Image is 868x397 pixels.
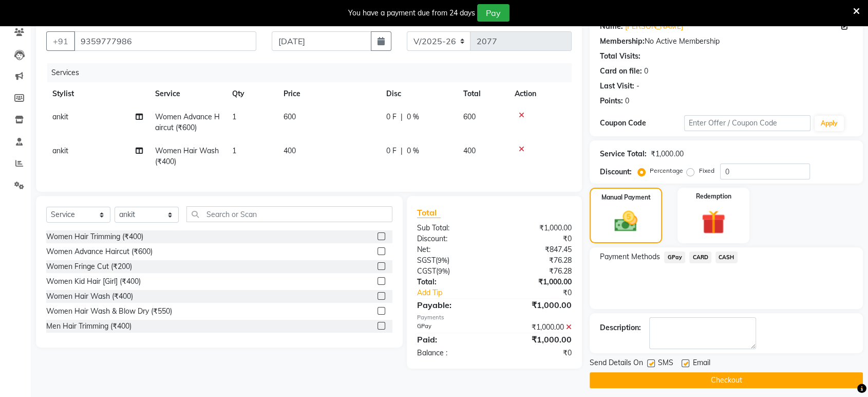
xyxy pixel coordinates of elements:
span: 400 [463,146,476,155]
span: 400 [284,146,296,155]
span: 9% [438,267,448,275]
input: Search by Name/Mobile/Email/Code [74,31,256,51]
div: Women Advance Haircut (₹600) [46,246,153,257]
div: Total Visits: [600,51,640,62]
div: You have a payment due from 24 days [348,8,475,19]
div: ₹76.28 [495,266,580,277]
input: Search or Scan [186,206,392,222]
span: 0 % [407,146,419,156]
div: ₹76.28 [495,255,580,266]
th: Service [149,82,226,105]
span: 1 [232,112,236,121]
img: _gift.svg [694,207,732,237]
div: Payable: [409,299,495,311]
div: Total: [409,277,495,287]
span: SGST [417,256,436,265]
span: | [401,146,403,156]
span: SMS [658,357,673,370]
div: 0 [644,66,648,77]
span: ankit [52,146,68,155]
div: ₹1,000.00 [651,149,683,159]
span: 1 [232,146,236,155]
th: Total [457,82,508,105]
span: Women Hair Wash (₹400) [155,146,219,166]
div: GPay [409,322,495,333]
img: _cash.svg [607,208,644,234]
div: Women Hair Trimming (₹400) [46,231,143,242]
div: Last Visit: [600,81,634,92]
input: Enter Offer / Coupon Code [684,115,810,131]
span: 9% [438,256,447,264]
th: Stylist [46,82,149,105]
div: ₹0 [508,287,579,298]
div: Membership: [600,36,645,47]
div: - [636,81,639,92]
span: 0 % [407,112,419,122]
span: CGST [417,266,436,276]
label: Fixed [699,166,714,175]
div: Net: [409,244,495,255]
th: Qty [226,82,277,105]
span: ankit [52,112,68,121]
div: Points: [600,96,623,106]
div: Women Kid Hair [Girl] (₹400) [46,276,141,287]
a: Add Tip [409,287,508,298]
th: Price [277,82,380,105]
div: Discount: [409,233,495,244]
label: Manual Payment [601,193,651,202]
div: Services [47,63,579,82]
div: No Active Membership [600,36,853,47]
div: Sub Total: [409,223,495,233]
div: Service Total: [600,149,647,159]
span: 0 F [386,112,397,122]
div: ₹1,000.00 [495,333,580,346]
span: Email [692,357,710,370]
div: Women Fringe Cut (₹200) [46,261,132,272]
div: ₹0 [495,348,580,358]
div: Coupon Code [600,118,684,129]
div: ₹1,000.00 [495,322,580,333]
span: Women Advance Haircut (₹600) [155,112,220,132]
div: ₹0 [495,233,580,244]
button: Checkout [590,372,863,388]
div: ₹1,000.00 [495,299,580,311]
a: [PERSON_NAME] [625,21,683,32]
div: ₹1,000.00 [495,277,580,287]
span: Payment Methods [600,251,660,262]
span: Send Details On [590,357,643,370]
span: CASH [715,251,738,263]
button: +91 [46,31,75,51]
span: 600 [463,112,476,121]
div: Description: [600,322,641,333]
div: Women Hair Wash & Blow Dry (₹550) [46,306,172,317]
div: ₹847.45 [495,244,580,255]
span: | [401,112,403,122]
span: 600 [284,112,296,121]
div: Women Hair Wash (₹400) [46,291,133,302]
span: CARD [689,251,711,263]
label: Redemption [695,192,731,201]
span: Total [417,207,441,218]
th: Action [508,82,572,105]
th: Disc [380,82,457,105]
div: Payments [417,313,572,322]
div: Card on file: [600,66,642,77]
span: GPay [664,251,685,263]
div: Balance : [409,348,495,358]
div: Paid: [409,333,495,346]
div: Men Hair Trimming (₹400) [46,321,131,332]
label: Percentage [650,166,683,175]
div: Discount: [600,167,632,177]
button: Apply [815,116,844,131]
div: ( ) [409,266,495,277]
div: 0 [625,96,629,106]
div: ₹1,000.00 [495,223,580,233]
div: Name: [600,21,623,32]
span: 0 F [386,146,397,156]
div: ( ) [409,255,495,266]
button: Pay [477,4,510,22]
